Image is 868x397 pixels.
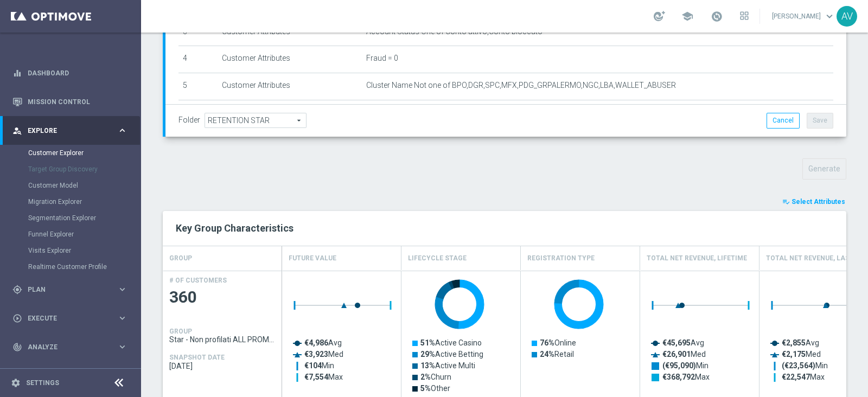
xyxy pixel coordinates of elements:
[408,249,467,268] h4: Lifecycle Stage
[28,344,117,350] span: Analyze
[540,350,554,358] tspan: 24%
[12,68,22,78] i: equalizer
[304,350,328,358] tspan: €3,923
[304,361,322,370] tspan: €104
[28,246,113,255] a: Visits Explorer
[420,350,435,358] tspan: 29%
[662,338,704,347] text: Avg
[28,286,117,293] span: Plan
[117,125,127,136] i: keyboard_arrow_right
[540,338,554,347] tspan: 76%
[366,54,398,63] span: Fraud = 0
[28,259,140,275] div: Realtime Customer Profile
[169,287,276,308] span: 360
[12,314,128,323] button: play_circle_outline Execute keyboard_arrow_right
[837,6,857,27] div: AV
[662,373,710,381] text: Max
[289,249,336,268] h4: Future Value
[12,343,128,351] button: track_changes Analyze keyboard_arrow_right
[420,361,475,370] text: Active Multi
[767,113,800,128] button: Cancel
[28,127,117,134] span: Explore
[807,113,833,128] button: Save
[117,284,127,294] i: keyboard_arrow_right
[782,361,828,370] text: Min
[178,100,218,127] td: 6
[28,315,117,322] span: Execute
[169,335,276,344] span: Star - Non profilati ALL PROMO MS1 1M (3m)
[304,338,328,347] tspan: €4,986
[420,384,450,393] text: Other
[540,338,576,347] text: Online
[12,313,22,323] i: play_circle_outline
[28,59,127,87] a: Dashboard
[647,249,747,268] h4: Total Net Revenue, Lifetime
[12,342,117,352] div: Analyze
[28,194,140,210] div: Migration Explorer
[662,350,706,358] text: Med
[28,226,140,242] div: Funnel Explorer
[681,10,693,22] span: school
[28,181,113,190] a: Customer Model
[782,338,819,347] text: Avg
[218,46,362,73] td: Customer Attributes
[169,277,227,284] h4: # OF CUSTOMERS
[218,73,362,100] td: Customer Attributes
[12,126,128,135] button: person_search Explore keyboard_arrow_right
[420,384,431,393] tspan: 5%
[420,350,483,358] text: Active Betting
[540,350,574,358] text: Retail
[12,285,128,294] button: gps_fixed Plan keyboard_arrow_right
[824,10,835,22] span: keyboard_arrow_down
[26,380,59,386] a: Settings
[12,59,127,87] div: Dashboard
[782,373,810,381] tspan: €22,547
[527,249,595,268] h4: Registration Type
[771,8,837,24] a: [PERSON_NAME]keyboard_arrow_down
[176,222,833,235] h2: Key Group Characteristics
[12,285,22,294] i: gps_fixed
[218,100,362,127] td: Customer Attributes
[169,362,276,370] span: 2025-10-03
[28,214,113,222] a: Segmentation Explorer
[420,373,431,381] tspan: 2%
[782,373,825,381] text: Max
[662,350,691,358] tspan: €26,901
[178,73,218,100] td: 5
[420,338,435,347] tspan: 51%
[782,350,821,358] text: Med
[420,338,482,347] text: Active Casino
[12,126,117,136] div: Explore
[12,87,127,116] div: Mission Control
[169,328,192,335] h4: GROUP
[11,378,21,388] i: settings
[28,149,113,157] a: Customer Explorer
[12,126,22,136] i: person_search
[662,373,695,381] tspan: €368,792
[28,145,140,161] div: Customer Explorer
[117,342,127,352] i: keyboard_arrow_right
[28,161,140,177] div: Target Group Discovery
[366,81,676,90] span: Cluster Name Not one of BPO,DGR,SPC,MFX,PDG_GRPALERMO,NGC,LBA,WALLET_ABUSER
[304,373,343,381] text: Max
[304,338,342,347] text: Avg
[781,196,846,208] button: playlist_add_check Select Attributes
[420,361,435,370] tspan: 13%
[28,230,113,239] a: Funnel Explorer
[662,361,709,370] text: Min
[782,338,806,347] tspan: €2,855
[28,242,140,259] div: Visits Explorer
[802,158,846,180] button: Generate
[28,210,140,226] div: Segmentation Explorer
[218,19,362,46] td: Customer Attributes
[662,338,691,347] tspan: €45,695
[12,285,117,294] div: Plan
[782,350,806,358] tspan: €2,175
[178,46,218,73] td: 4
[28,177,140,194] div: Customer Model
[178,116,200,125] label: Folder
[169,249,192,268] h4: GROUP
